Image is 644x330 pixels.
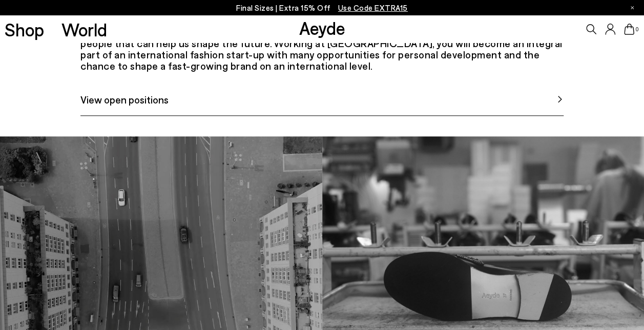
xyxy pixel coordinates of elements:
a: View open positions [80,92,564,116]
p: Final Sizes | Extra 15% Off [236,2,408,14]
a: Aeyde [299,17,345,38]
span: Navigate to /collections/ss25-final-sizes [338,3,408,12]
a: 0 [624,24,634,35]
span: View open positions [80,92,169,107]
span: 0 [634,27,639,32]
a: World [61,20,107,38]
img: svg%3E [556,95,564,103]
a: Shop [5,20,44,38]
